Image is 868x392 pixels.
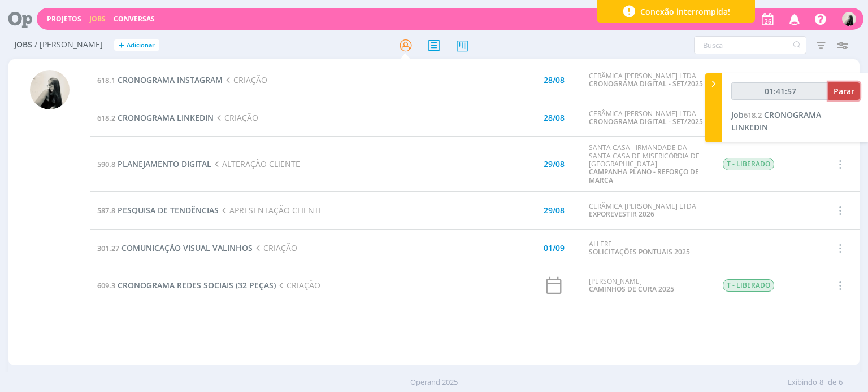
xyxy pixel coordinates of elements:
[114,14,155,24] a: Conversas
[110,15,158,24] button: Conversas
[544,76,565,84] div: 28/08
[589,72,705,89] div: CERÂMICA [PERSON_NAME] LTDA
[731,109,821,133] span: CRONOGRAMA LINKEDIN
[694,36,806,54] input: Busca
[828,82,860,100] button: Parar
[211,158,300,169] span: ALTERAÇÃO CLIENTE
[640,6,730,17] span: Conexão interrompida!
[589,167,699,184] a: CAMPANHA PLANO - REFORÇO DE MARCA
[544,114,565,122] div: 28/08
[842,12,856,26] img: R
[839,377,843,388] span: 6
[589,144,705,184] div: SANTA CASA - IRMANDADE DA SANTA CASA DE MISERICÓRDIA DE [GEOGRAPHIC_DATA]
[89,14,106,24] a: Jobs
[14,40,32,50] span: Jobs
[118,158,211,169] span: PLANEJAMENTO DIGITAL
[97,280,115,290] span: 609.3
[589,247,690,257] a: SOLICITAÇÕES PONTUAIS 2025
[97,75,115,85] span: 618.1
[97,243,119,253] span: 301.27
[97,158,211,169] a: 590.8PLANEJAMENTO DIGITAL
[34,40,103,50] span: / [PERSON_NAME]
[841,9,857,29] button: R
[47,14,81,24] a: Projetos
[544,160,565,168] div: 29/08
[97,113,115,123] span: 618.2
[114,39,159,51] button: +Adicionar
[723,279,774,292] span: T - LIBERADO
[589,202,705,219] div: CERÂMICA [PERSON_NAME] LTDA
[544,206,565,214] div: 29/08
[97,205,219,215] a: 587.8PESQUISA DE TENDÊNCIAS
[788,377,817,388] span: Exibindo
[544,244,565,252] div: 01/09
[97,280,276,290] a: 609.3CRONOGRAMA REDES SOCIAIS (32 PEÇAS)
[723,158,774,170] span: T - LIBERADO
[118,280,276,290] span: CRONOGRAMA REDES SOCIAIS (32 PEÇAS)
[121,243,253,253] span: COMUNICAÇÃO VISUAL VALINHOS
[731,109,821,133] a: Job618.2CRONOGRAMA LINKEDIN
[589,117,703,126] a: CRONOGRAMA DIGITAL - SET/2025
[589,79,703,89] a: CRONOGRAMA DIGITAL - SET/2025
[223,74,267,85] span: CRIAÇÃO
[118,74,223,85] span: CRONOGRAMA INSTAGRAM
[589,209,654,219] a: EXPOREVESTIR 2026
[127,42,155,49] span: Adicionar
[589,278,705,294] div: [PERSON_NAME]
[97,243,253,253] a: 301.27COMUNICAÇÃO VISUAL VALINHOS
[86,15,109,24] button: Jobs
[118,205,219,215] span: PESQUISA DE TENDÊNCIAS
[214,112,258,123] span: CRIAÇÃO
[30,70,70,109] img: R
[118,112,214,123] span: CRONOGRAMA LINKEDIN
[276,280,320,290] span: CRIAÇÃO
[589,110,705,126] div: CERÂMICA [PERSON_NAME] LTDA
[253,243,297,253] span: CRIAÇÃO
[119,39,124,51] span: +
[744,110,762,120] span: 618.2
[44,15,85,24] button: Projetos
[834,86,854,96] span: Parar
[828,377,836,388] span: de
[97,205,115,215] span: 587.8
[97,112,214,123] a: 618.2CRONOGRAMA LINKEDIN
[589,284,674,294] a: CAMINHOS DE CURA 2025
[589,240,705,257] div: ALLERE
[97,159,115,169] span: 590.8
[97,74,223,85] a: 618.1CRONOGRAMA INSTAGRAM
[819,377,823,388] span: 8
[219,205,323,215] span: APRESENTAÇÃO CLIENTE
